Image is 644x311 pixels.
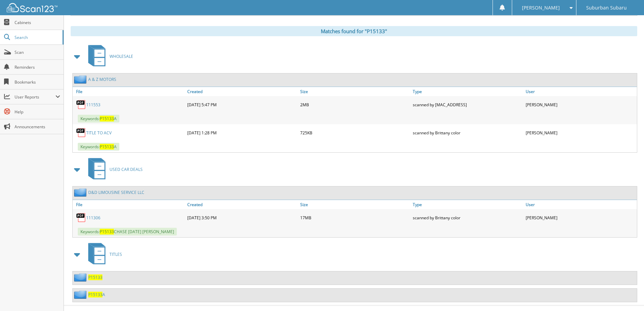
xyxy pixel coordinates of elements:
[524,200,637,209] a: User
[71,26,637,36] div: Matches found for "P15133"
[299,200,411,209] a: Size
[78,228,177,236] span: Keywords: CHASE [DATE] [PERSON_NAME]
[610,279,644,311] iframe: Chat Widget
[110,166,143,172] span: USED CAR DEALS
[74,75,88,84] img: folder2.png
[110,251,122,257] span: TITLES
[186,211,299,224] div: [DATE] 3:50 PM
[186,87,299,96] a: Created
[86,130,112,136] a: TITLE TO ACV
[76,213,86,223] img: PDF.png
[15,94,55,100] span: User Reports
[411,200,524,209] a: Type
[186,200,299,209] a: Created
[88,292,102,297] span: P15133
[86,215,100,221] a: 111306
[524,211,637,224] div: [PERSON_NAME]
[88,292,105,297] a: P15133A
[411,87,524,96] a: Type
[7,3,57,12] img: scan123-logo-white.svg
[15,64,60,70] span: Reminders
[76,99,86,110] img: PDF.png
[73,200,186,209] a: File
[524,87,637,96] a: User
[74,290,88,299] img: folder2.png
[76,128,86,138] img: PDF.png
[411,211,524,224] div: scanned by Brittany color
[522,6,560,10] span: [PERSON_NAME]
[74,188,88,197] img: folder2.png
[73,87,186,96] a: File
[88,190,144,195] a: D&D LIMOUSINE SERVICE LLC
[15,124,60,130] span: Announcements
[84,156,143,183] a: USED CAR DEALS
[186,98,299,111] div: [DATE] 5:47 PM
[15,109,60,115] span: Help
[100,144,114,150] span: P15133
[524,126,637,139] div: [PERSON_NAME]
[411,98,524,111] div: scanned by [MAC_ADDRESS]
[78,143,119,151] span: Keywords: A
[78,115,119,123] span: Keywords: A
[84,43,133,70] a: WHOLESALE
[110,53,133,59] span: WHOLESALE
[299,87,411,96] a: Size
[299,211,411,224] div: 17MB
[15,49,60,55] span: Scan
[524,98,637,111] div: [PERSON_NAME]
[88,274,102,280] a: P15133
[100,229,114,235] span: P15133
[15,79,60,85] span: Bookmarks
[84,241,122,268] a: TITLES
[586,6,627,10] span: Suburban Subaru
[186,126,299,139] div: [DATE] 1:28 PM
[100,116,114,121] span: P15133
[74,273,88,282] img: folder2.png
[15,35,59,40] span: Search
[15,20,60,25] span: Cabinets
[411,126,524,139] div: scanned by Brittany color
[86,102,100,108] a: 111553
[88,76,116,82] a: A & Z MOTORS
[299,126,411,139] div: 725KB
[299,98,411,111] div: 2MB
